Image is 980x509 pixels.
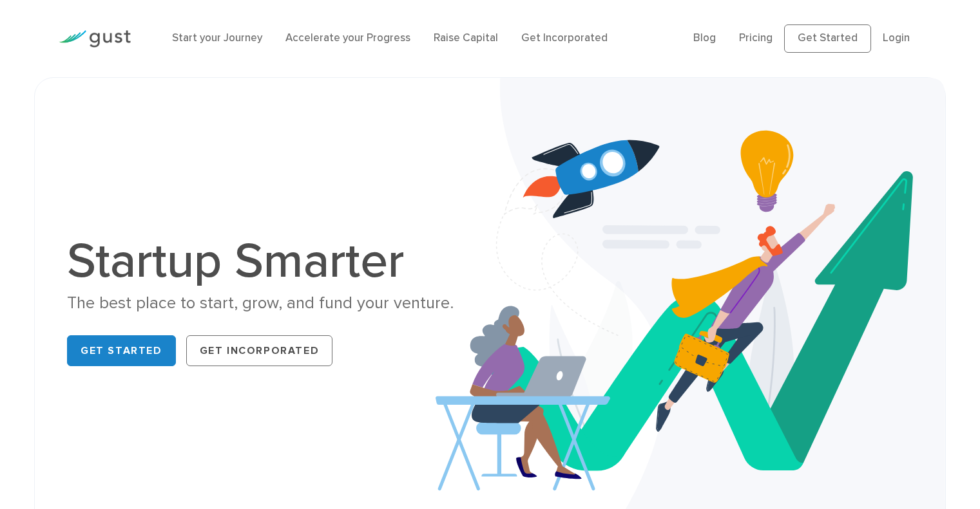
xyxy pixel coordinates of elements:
a: Raise Capital [434,32,498,44]
a: Login [883,32,910,44]
h1: Startup Smarter [67,237,480,286]
a: Get Started [67,335,176,366]
div: The best place to start, grow, and fund your venture. [67,292,480,315]
a: Get Incorporated [186,335,333,366]
a: Blog [693,32,716,44]
a: Start your Journey [172,32,262,44]
a: Get Incorporated [521,32,608,44]
a: Get Started [784,24,871,53]
a: Pricing [739,32,773,44]
a: Accelerate your Progress [285,32,410,44]
img: Gust Logo [59,30,131,48]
